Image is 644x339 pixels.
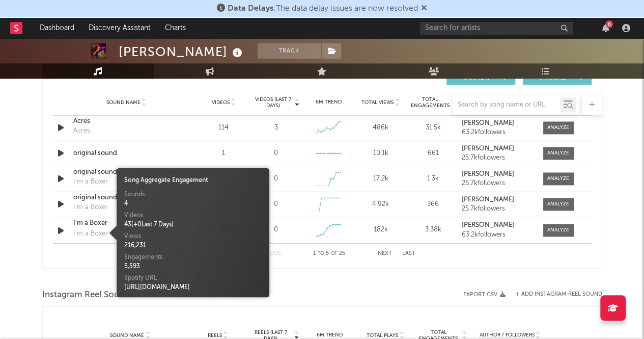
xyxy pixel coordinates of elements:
div: 1.3k [409,174,457,184]
span: Reels [208,332,222,338]
div: 5,593 [124,262,262,271]
span: of [331,251,337,255]
div: 182k [357,225,404,235]
button: 6 [602,24,609,32]
div: 0 [274,225,278,235]
span: : The data delay issues are now resolved [228,5,418,13]
a: [PERSON_NAME] [462,222,533,229]
a: Dashboard [33,18,81,38]
a: Charts [158,18,193,38]
span: Sound Name [110,332,144,338]
div: Views [124,232,262,241]
a: [PERSON_NAME] [462,120,533,127]
div: I'm a Boxer [73,202,108,213]
strong: [PERSON_NAME] [462,120,514,126]
div: [PERSON_NAME] [119,43,245,60]
a: [PERSON_NAME] [462,145,533,152]
div: 6 [605,20,613,28]
button: Export CSV [463,292,506,298]
div: 0 [274,174,278,184]
strong: [PERSON_NAME] [462,222,514,228]
div: 63.2k followers [462,129,533,136]
div: Spotify URL [124,274,262,283]
div: 661 [409,148,457,159]
a: [PERSON_NAME] [462,171,533,178]
a: [PERSON_NAME] [462,196,533,203]
div: 1 [200,148,247,159]
div: 1 5 25 [301,247,357,259]
a: Discovery Assistant [81,18,158,38]
span: Data Delays [228,5,273,13]
a: Acres [73,116,180,126]
span: Total Plays [367,332,398,338]
strong: [PERSON_NAME] [462,171,514,177]
div: 486k [357,123,404,133]
div: Engagements [124,253,262,262]
div: 4.92k [357,199,404,210]
button: Last [402,250,415,256]
div: Acres [73,126,90,136]
input: Search for artists [420,22,573,35]
div: 17.2k [357,174,404,184]
div: + Add Instagram Reel Sound [506,292,602,297]
div: 31.5k [409,123,457,133]
span: Instagram Reel Sounds [42,289,133,301]
div: 10.1k [357,148,404,159]
div: I'm a Boxer [73,177,108,187]
div: 216,231 [124,241,262,250]
span: Author / Followers [480,331,535,338]
div: Song Aggregate Engagement [124,176,262,185]
a: I'm a Boxer [73,218,180,228]
div: I'm a Boxer [73,228,108,239]
div: Sounds [124,190,262,199]
strong: [PERSON_NAME] [462,145,514,152]
div: 0 [274,199,278,210]
div: 25.7k followers [462,180,533,187]
button: Next [378,250,392,256]
a: [URL][DOMAIN_NAME] [124,284,190,291]
span: Dismiss [421,5,427,13]
button: + Add Instagram Reel Sound [516,292,602,297]
div: 25.7k followers [462,154,533,162]
button: Track [258,43,321,59]
div: Videos [124,211,262,220]
div: 0 [274,148,278,159]
strong: [PERSON_NAME] [462,196,514,203]
div: 3 [274,123,277,133]
div: 63.2k followers [462,231,533,238]
div: 4 [124,199,262,208]
a: original sound - [PERSON_NAME] [73,167,180,177]
div: 6M Trend [304,331,355,338]
div: 3.38k [409,225,457,235]
div: 25.7k followers [462,205,533,213]
div: 366 [409,199,457,210]
a: original sound [73,193,180,203]
a: original sound [73,148,180,159]
div: 114 [200,123,247,133]
span: to [318,251,324,255]
input: Search by song name or URL [453,101,560,109]
div: 43 ( + 0 Last 7 Days) [124,220,262,229]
